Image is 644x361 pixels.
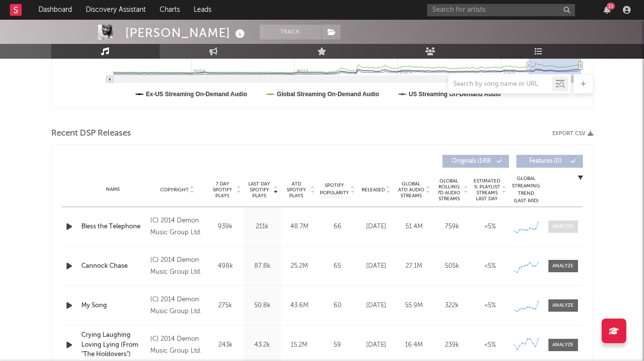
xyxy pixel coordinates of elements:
[523,158,568,164] span: Features ( 0 )
[449,158,494,164] span: Originals ( 149 )
[398,261,431,271] div: 27.1M
[81,330,146,360] a: Crying Laughing Loving Lying (From "The Holdovers")
[511,175,541,205] div: Global Streaming Trend (Last 60D)
[474,261,507,271] div: <5%
[604,6,610,14] button: 31
[51,128,131,140] span: Recent DSP Releases
[552,131,593,137] button: Export CSV
[246,181,272,199] span: Last Day Spotify Plays
[320,222,355,232] div: 66
[448,80,552,88] input: Search by song name or URL
[246,301,278,311] div: 50.8k
[516,155,583,168] button: Features(0)
[474,178,501,202] span: Estimated % Playlist Streams Last Day
[474,222,507,232] div: <5%
[125,25,247,41] div: [PERSON_NAME]
[276,91,379,98] text: Global Streaming On-Demand Audio
[146,91,247,98] text: Ex-US Streaming On-Demand Audio
[150,294,204,318] div: (C) 2014 Demon Music Group Ltd.
[209,222,241,232] div: 939k
[81,222,146,232] a: Bless the Telephone
[408,91,501,98] text: US Streaming On-Demand Audio
[150,254,204,278] div: (C) 2014 Demon Music Group Ltd.
[150,333,204,357] div: (C) 2014 Demon Music Group Ltd.
[360,261,393,271] div: [DATE]
[398,222,431,232] div: 51.4M
[283,222,315,232] div: 48.7M
[436,261,469,271] div: 505k
[320,261,355,271] div: 65
[607,2,615,10] div: 31
[320,301,355,311] div: 60
[398,181,425,199] span: Global ATD Audio Streams
[436,222,469,232] div: 759k
[160,187,189,193] span: Copyright
[209,301,241,311] div: 275k
[81,301,146,311] a: My Song
[436,301,469,311] div: 322k
[150,215,204,239] div: (C) 2014 Demon Music Group Ltd.
[81,186,146,193] div: Name
[398,301,431,311] div: 55.9M
[427,4,575,16] input: Search for artists
[360,222,393,232] div: [DATE]
[474,340,507,350] div: <5%
[360,301,393,311] div: [DATE]
[81,261,146,271] a: Cannock Chase
[320,340,355,350] div: 59
[246,340,278,350] div: 43.2k
[209,340,241,350] div: 243k
[474,301,507,311] div: <5%
[442,155,509,168] button: Originals(149)
[436,340,469,350] div: 239k
[436,178,463,202] span: Global Rolling 7D Audio Streams
[362,187,385,193] span: Released
[246,261,278,271] div: 87.8k
[283,261,315,271] div: 25.2M
[260,25,321,39] button: Track
[209,181,236,199] span: 7 Day Spotify Plays
[209,261,241,271] div: 498k
[246,222,278,232] div: 211k
[398,340,431,350] div: 16.4M
[360,340,393,350] div: [DATE]
[283,181,309,199] span: ATD Spotify Plays
[320,182,349,197] span: Spotify Popularity
[283,340,315,350] div: 15.2M
[283,301,315,311] div: 43.6M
